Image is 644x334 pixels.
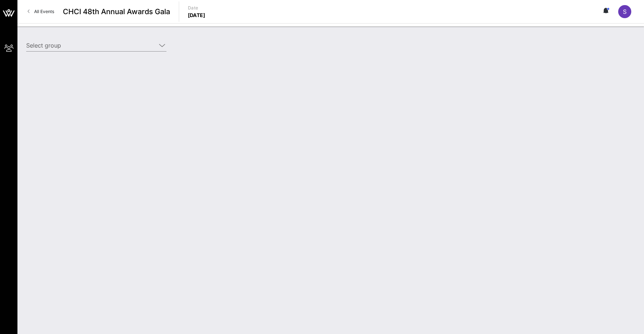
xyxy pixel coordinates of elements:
[618,5,631,18] div: S
[623,8,627,15] span: S
[34,9,54,14] span: All Events
[188,12,205,19] p: [DATE]
[23,6,59,17] a: All Events
[188,4,205,12] p: Date
[63,6,170,17] span: CHCI 48th Annual Awards Gala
